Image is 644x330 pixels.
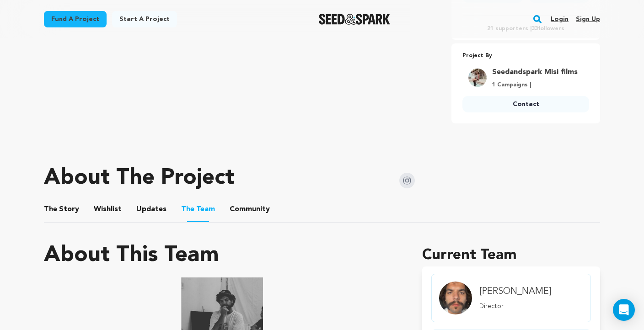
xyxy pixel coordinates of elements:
[613,299,635,321] div: Open Intercom Messenger
[468,69,487,87] img: 6d81ca3a1a5dca69.jpg
[181,204,194,215] span: The
[181,204,215,215] span: Team
[431,274,591,322] a: member.name Profile
[44,245,219,266] h1: About This Team
[399,173,415,188] img: Seed&Spark Instagram Icon
[479,302,551,311] p: Director
[112,11,177,27] a: Start a project
[479,285,551,298] h4: [PERSON_NAME]
[439,282,472,314] img: Team Image
[462,96,589,112] a: Contact
[230,204,270,215] span: Community
[44,204,57,215] span: The
[551,12,569,27] a: Login
[492,81,578,89] p: 1 Campaigns |
[94,204,122,215] span: Wishlist
[576,12,600,27] a: Sign up
[44,11,107,27] a: Fund a project
[319,14,391,25] a: Seed&Spark Homepage
[422,245,600,266] h1: Current Team
[492,67,578,78] a: Goto Seedandspark Misi films profile
[44,167,234,189] h1: About The Project
[136,204,166,215] span: Updates
[44,204,79,215] span: Story
[462,51,589,61] p: Project By
[319,14,391,25] img: Seed&Spark Logo Dark Mode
